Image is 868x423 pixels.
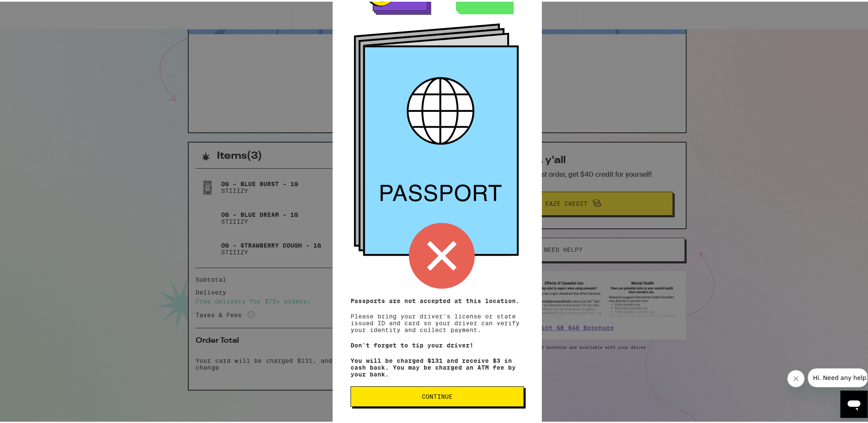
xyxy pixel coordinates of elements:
p: You will be charged $131 and receive $3 in cash back. You may be charged an ATM fee by your bank. [351,356,524,376]
iframe: Button to launch messaging window [840,389,868,416]
iframe: Message from company [808,367,868,385]
span: Hi. Need any help? [5,6,61,13]
p: Don't forget to tip your driver! [351,340,524,347]
button: Continue [351,385,524,405]
span: Continue [422,392,453,398]
p: Please bring your driver's license or state issued ID and card so your driver can verify your ide... [351,296,524,332]
p: Passports are not accepted at this location. [351,296,524,303]
iframe: Close message [787,368,804,385]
